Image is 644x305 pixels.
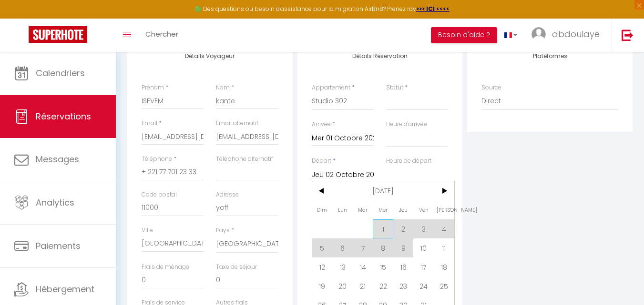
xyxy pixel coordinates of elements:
[216,155,273,164] label: Téléphone alternatif
[386,157,431,166] label: Heure de départ
[216,119,258,128] label: Email alternatif
[36,240,81,252] span: Paiements
[373,257,393,276] span: 15
[552,28,600,40] span: abdoulaye
[393,238,414,257] span: 9
[386,83,403,92] label: Statut
[142,155,172,164] label: Téléphone
[216,263,257,272] label: Taxe de séjour
[29,26,87,43] img: Super Booking
[393,257,414,276] span: 16
[434,200,454,219] span: [PERSON_NAME]
[413,238,434,257] span: 10
[142,263,189,272] label: Frais de ménage
[142,53,278,59] h4: Détails Voyageur
[386,120,427,129] label: Heure d'arrivée
[142,83,164,92] label: Prénom
[332,200,353,219] span: Lun
[36,153,79,165] span: Messages
[332,181,434,200] span: [DATE]
[142,226,153,235] label: Ville
[216,226,230,235] label: Pays
[36,110,91,122] span: Réservations
[216,83,230,92] label: Nom
[434,276,454,295] span: 25
[431,27,497,43] button: Besoin d'aide ?
[434,219,454,238] span: 4
[353,257,373,276] span: 14
[434,257,454,276] span: 18
[312,238,333,257] span: 5
[312,200,333,219] span: Dim
[36,67,85,79] span: Calendriers
[393,219,414,238] span: 2
[312,276,333,295] span: 19
[413,200,434,219] span: Ven
[532,27,546,41] img: ...
[373,238,393,257] span: 8
[353,238,373,257] span: 7
[138,19,185,52] a: Chercher
[312,257,333,276] span: 12
[312,157,331,166] label: Départ
[393,200,414,219] span: Jeu
[413,257,434,276] span: 17
[332,257,353,276] span: 13
[373,276,393,295] span: 22
[142,190,177,199] label: Code postal
[145,29,178,39] span: Chercher
[353,276,373,295] span: 21
[413,219,434,238] span: 3
[216,190,239,199] label: Adresse
[312,120,331,129] label: Arrivée
[36,197,74,208] span: Analytics
[312,53,449,59] h4: Détails Réservation
[332,238,353,257] span: 6
[312,181,333,200] span: <
[142,119,157,128] label: Email
[353,200,373,219] span: Mar
[481,53,618,59] h4: Plateformes
[312,83,350,92] label: Appartement
[373,200,393,219] span: Mer
[416,5,450,13] a: >>> ICI <<<<
[413,276,434,295] span: 24
[434,238,454,257] span: 11
[332,276,353,295] span: 20
[393,276,414,295] span: 23
[373,219,393,238] span: 1
[622,29,634,41] img: logout
[434,181,454,200] span: >
[524,19,612,52] a: ... abdoulaye
[481,83,501,92] label: Source
[36,283,94,295] span: Hébergement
